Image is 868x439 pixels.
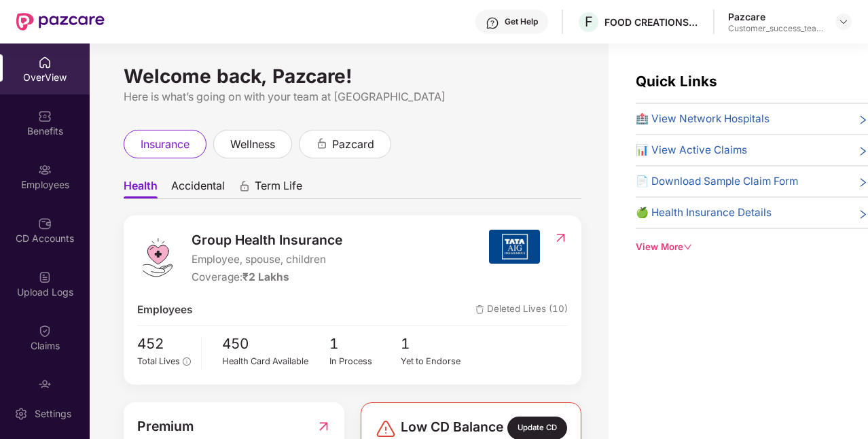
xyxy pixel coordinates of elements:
[137,356,180,366] span: Total Lives
[222,333,329,355] span: 450
[486,16,499,30] img: svg+xml;base64,PHN2ZyBpZD0iSGVscC0zMngzMiIgeG1sbnM9Imh0dHA6Ly93d3cudzMub3JnLzIwMDAvc3ZnIiB3aWR0aD...
[38,270,52,284] img: svg+xml;base64,PHN2ZyBpZD0iVXBsb2FkX0xvZ3MiIGRhdGEtbmFtZT0iVXBsb2FkIExvZ3MiIHhtbG5zPSJodHRwOi8vd3...
[137,416,194,436] span: Premium
[137,302,192,318] span: Employees
[401,355,473,368] div: Yet to Endorse
[222,355,329,368] div: Health Card Available
[124,88,581,105] div: Here is what’s going on with your team at [GEOGRAPHIC_DATA]
[38,378,52,391] img: svg+xml;base64,PHN2ZyBpZD0iRW5kb3JzZW1lbnRzIiB4bWxucz0iaHR0cDovL3d3dy53My5vcmcvMjAwMC9zdmciIHdpZH...
[137,237,178,278] img: logo
[329,355,401,368] div: In Process
[124,179,158,198] span: Health
[38,324,52,338] img: svg+xml;base64,PHN2ZyBpZD0iQ2xhaW0iIHhtbG5zPSJodHRwOi8vd3d3LnczLm9yZy8yMDAwL3N2ZyIgd2lkdGg9IjIwIi...
[505,16,538,27] div: Get Help
[858,176,868,190] span: right
[683,243,692,251] span: down
[316,137,328,150] div: animation
[636,205,772,221] span: 🍏 Health Insurance Details
[38,217,52,230] img: svg+xml;base64,PHN2ZyBpZD0iQ0RfQWNjb3VudHMiIGRhdGEtbmFtZT0iQ0QgQWNjb3VudHMiIHhtbG5zPSJodHRwOi8vd3...
[858,113,868,127] span: right
[183,357,190,365] span: info-circle
[38,109,52,123] img: svg+xml;base64,PHN2ZyBpZD0iQmVuZWZpdHMiIHhtbG5zPSJodHRwOi8vd3d3LnczLm9yZy8yMDAwL3N2ZyIgd2lkdGg9Ij...
[230,136,275,153] span: wellness
[329,333,401,355] span: 1
[14,407,28,421] img: svg+xml;base64,PHN2ZyBpZD0iU2V0dGluZy0yMHgyMCIgeG1sbnM9Imh0dHA6Ly93d3cudzMub3JnLzIwMDAvc3ZnIiB3aW...
[636,111,770,127] span: 🏥 View Network Hospitals
[242,270,289,283] span: ₹2 Lakhs
[585,14,593,30] span: F
[38,163,52,177] img: svg+xml;base64,PHN2ZyBpZD0iRW1wbG95ZWVzIiB4bWxucz0iaHR0cDovL3d3dy53My5vcmcvMjAwMC9zdmciIHdpZHRoPS...
[31,407,75,421] div: Settings
[858,145,868,158] span: right
[489,230,540,264] img: insurerIcon
[192,230,342,250] span: Group Health Insurance
[475,302,568,318] span: Deleted Lives (10)
[475,305,484,314] img: deleteIcon
[604,16,700,29] div: FOOD CREATIONS PRIVATE LIMITED,
[636,73,717,90] span: Quick Links
[728,23,823,34] div: Customer_success_team_lead
[16,13,105,31] img: New Pazcare Logo
[636,240,868,254] div: View More
[858,207,868,221] span: right
[554,231,568,245] img: RedirectIcon
[171,179,225,198] span: Accidental
[238,180,251,192] div: animation
[401,333,473,355] span: 1
[636,173,798,190] span: 📄 Download Sample Claim Form
[192,269,342,285] div: Coverage:
[137,333,191,355] span: 452
[255,179,302,198] span: Term Life
[317,416,331,436] img: RedirectIcon
[124,71,581,82] div: Welcome back, Pazcare!
[838,16,849,27] img: svg+xml;base64,PHN2ZyBpZD0iRHJvcGRvd24tMzJ4MzIiIHhtbG5zPSJodHRwOi8vd3d3LnczLm9yZy8yMDAwL3N2ZyIgd2...
[141,136,189,153] span: insurance
[192,251,342,268] span: Employee, spouse, children
[38,56,52,69] img: svg+xml;base64,PHN2ZyBpZD0iSG9tZSIgeG1sbnM9Imh0dHA6Ly93d3cudzMub3JnLzIwMDAvc3ZnIiB3aWR0aD0iMjAiIG...
[332,136,374,153] span: pazcard
[636,142,747,158] span: 📊 View Active Claims
[728,10,823,23] div: Pazcare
